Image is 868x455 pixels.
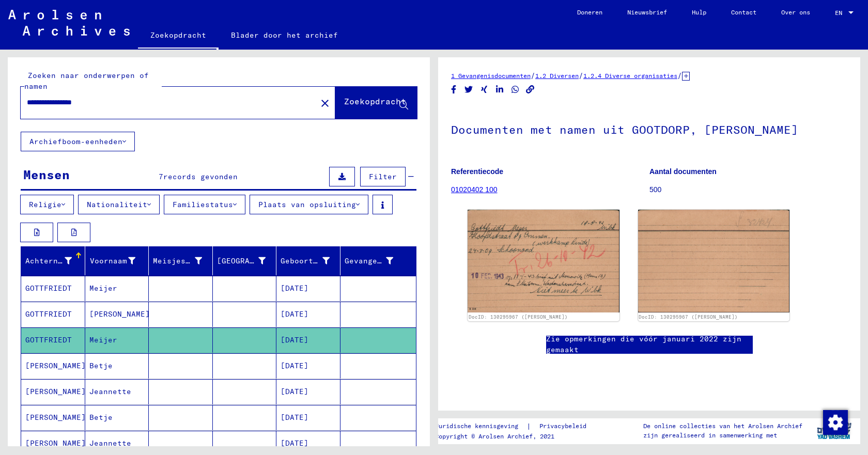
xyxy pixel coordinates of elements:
button: Plaats van opsluiting [250,195,368,214]
button: Familiestatus [164,195,245,214]
font: Zoekopdracht [150,30,206,40]
font: 7 [159,172,163,181]
div: Wijzigingstoestemming [823,410,847,434]
font: / [531,71,535,80]
mat-header-cell: Geboortedatum [276,246,340,275]
font: Betje [89,413,113,422]
font: Filter [369,172,397,181]
font: [DATE] [281,361,308,370]
button: Archiefboom-eenheden [21,132,135,151]
font: Privacybeleid [539,422,586,430]
font: [PERSON_NAME] [25,438,86,448]
font: Zie opmerkingen die vóór januari 2022 zijn gemaakt [546,334,741,354]
font: Documenten met namen uit GOOTDORP, [PERSON_NAME] [451,122,798,137]
font: Zoeken naar onderwerpen of namen [24,71,149,91]
font: [DATE] [281,413,308,422]
img: Arolsen_neg.svg [8,10,130,36]
a: Zie opmerkingen die vóór januari 2022 zijn gemaakt [546,334,753,355]
font: Copyright © Arolsen Archief, 2021 [435,432,554,440]
font: Voornaam [90,256,127,265]
button: Delen op Facebook [448,83,459,96]
font: Doneren [577,8,602,16]
div: [GEOGRAPHIC_DATA] [217,253,279,269]
a: Blader door het archief [219,23,350,48]
font: Plaats van opsluiting [258,200,356,209]
font: [PERSON_NAME] [25,387,86,396]
button: Religie [20,195,74,214]
button: Delen op LinkedIn [494,83,505,96]
button: Delen op Twitter [463,83,474,96]
a: 1 Gevangenisdocumenten [451,72,531,80]
font: / [677,71,682,80]
font: Meijer [89,284,117,293]
a: Juridische kennisgeving [435,421,526,432]
font: Referentiecode [451,167,503,176]
font: Geboortedatum [281,256,341,265]
font: 500 [649,185,661,194]
div: Meisjesnaam [153,253,215,269]
font: zijn gerealiseerd in samenwerking met [643,431,777,439]
font: Jeannette [89,387,131,396]
div: Geboortedatum [281,253,343,269]
font: Gevangene # [345,256,396,265]
font: Nationaliteit [87,200,147,209]
mat-header-cell: Achternaam [21,246,85,275]
font: | [526,421,531,431]
font: [PERSON_NAME] [25,361,86,370]
a: Privacybeleid [531,421,599,432]
img: Wijzigingstoestemming [823,410,848,435]
font: Aantal documenten [649,167,717,176]
font: Archiefboom-eenheden [29,137,122,146]
button: Filter [360,167,406,186]
font: records gevonden [163,172,238,181]
div: Voornaam [89,253,149,269]
mat-header-cell: Gevangene # [340,246,416,275]
button: Nationaliteit [78,195,160,214]
font: Religie [29,200,61,209]
font: GOTTFRIEDT [25,335,72,344]
font: [DATE] [281,387,308,396]
img: yv_logo.png [815,418,854,444]
mat-header-cell: Meisjesnaam [149,246,213,275]
img: 002.jpg [638,210,790,312]
font: Over ons [781,8,810,16]
font: Meijer [89,335,117,344]
a: 01020402 100 [451,185,498,194]
button: Delen op WhatsApp [510,83,521,96]
font: Jeannette [89,438,131,448]
font: Mensen [23,167,70,182]
button: Duidelijk [315,92,335,113]
button: Link kopiëren [525,83,536,96]
img: 001.jpg [468,210,619,312]
a: DocID: 130295967 ([PERSON_NAME]) [469,314,568,320]
div: Gevangene # [345,253,407,269]
font: Hulp [692,8,706,16]
font: Nieuwsbrief [627,8,667,16]
font: Blader door het archief [231,30,338,40]
font: Meisjesnaam [153,256,204,265]
font: Contact [731,8,756,16]
font: [DATE] [281,284,308,293]
font: / [579,71,583,80]
a: 1.2.4 Diverse organisaties [583,72,677,80]
div: Achternaam [25,253,85,269]
font: Achternaam [25,256,72,265]
a: 1.2 Diversen [535,72,579,80]
font: EN [835,9,842,17]
a: DocID: 130295967 ([PERSON_NAME]) [639,314,738,320]
font: [GEOGRAPHIC_DATA] [217,256,296,265]
button: Zoekopdracht [335,87,417,119]
mat-icon: close [319,97,331,109]
font: [PERSON_NAME] [25,413,86,422]
font: [DATE] [281,438,308,448]
font: GOTTFRIEDT [25,309,72,319]
mat-header-cell: Voornaam [85,246,149,275]
font: Betje [89,361,113,370]
font: GOTTFRIEDT [25,284,72,293]
font: De online collecties van het Arolsen Archief [643,422,802,430]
